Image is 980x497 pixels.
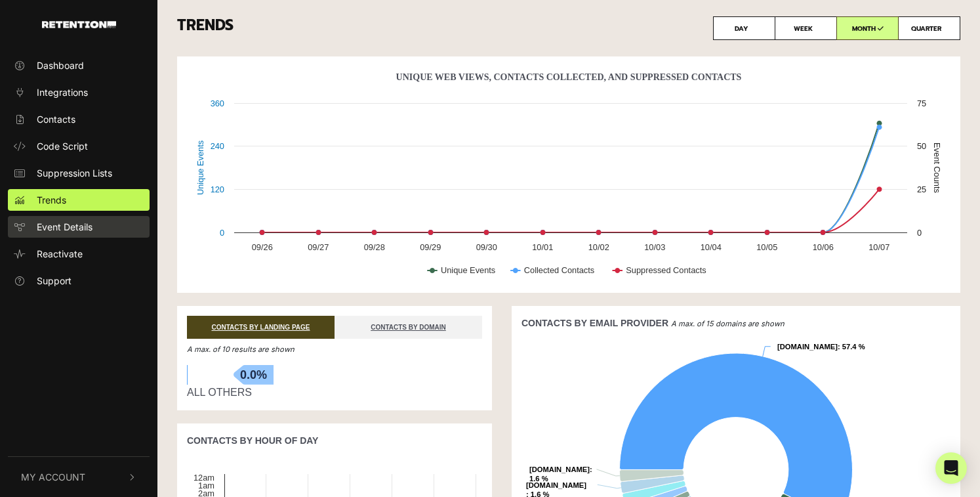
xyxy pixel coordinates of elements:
[308,242,329,252] text: 09/27
[195,140,205,195] text: Unique Events
[8,108,150,130] a: Contacts
[252,242,273,252] text: 09/26
[37,139,88,153] span: Code Script
[932,142,942,193] text: Event Counts
[8,457,150,497] button: My Account
[917,228,922,238] text: 0
[37,193,66,207] span: Trends
[37,166,112,180] span: Suppression Lists
[713,16,775,40] label: DAY
[526,481,586,489] tspan: [DOMAIN_NAME]
[8,270,150,292] a: Support
[476,242,497,252] text: 09/30
[364,242,385,252] text: 09/28
[917,184,926,194] text: 25
[756,242,777,252] text: 10/05
[775,16,837,40] label: WEEK
[8,216,150,238] a: Event Details
[198,481,214,490] text: 1am
[8,54,150,76] a: Dashboard
[529,465,590,473] tspan: [DOMAIN_NAME]
[626,265,706,275] text: Suppressed Contacts
[211,184,224,194] text: 120
[220,228,224,238] text: 0
[868,242,889,252] text: 10/07
[211,98,224,108] text: 360
[898,16,960,40] label: QUARTER
[529,465,592,483] text: : 1.6 %
[813,242,834,252] text: 10/06
[8,135,150,157] a: Code Script
[588,242,609,252] text: 10/02
[836,16,899,40] label: MONTH
[521,318,668,328] strong: CONTACTS BY EMAIL PROVIDER
[37,247,83,261] span: Reactivate
[777,343,865,351] text: : 57.4 %
[21,470,85,484] span: My Account
[644,242,665,252] text: 10/03
[671,319,785,328] em: A max. of 15 domains are shown
[396,72,742,82] text: Unique Web Views, Contacts Collected, And Suppressed Contacts
[335,316,482,339] a: CONTACTS BY DOMAIN
[37,112,75,126] span: Contacts
[532,242,553,252] text: 10/01
[187,435,318,446] strong: CONTACTS BY HOUR OF DAY
[42,21,116,28] img: Retention.com
[777,343,838,351] tspan: [DOMAIN_NAME]
[211,141,224,151] text: 240
[524,265,594,275] text: Collected Contacts
[8,162,150,184] a: Suppression Lists
[194,473,214,483] text: 12am
[187,66,950,290] svg: Unique Web Views, Contacts Collected, And Suppressed Contacts
[8,189,150,211] a: Trends
[420,242,441,252] text: 09/29
[37,220,92,234] span: Event Details
[8,81,150,103] a: Integrations
[935,452,967,484] div: Open Intercom Messenger
[8,243,150,265] a: Reactivate
[177,16,960,40] h3: TRENDS
[441,265,495,275] text: Unique Events
[37,274,71,288] span: Support
[187,385,482,400] div: ALL OTHERS
[234,365,274,385] span: 0.0%
[917,141,926,151] text: 50
[701,242,722,252] text: 10/04
[917,98,926,108] text: 75
[187,316,335,339] a: CONTACTS BY LANDING PAGE
[37,58,84,72] span: Dashboard
[37,85,88,99] span: Integrations
[187,345,295,354] em: A max. of 10 results are shown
